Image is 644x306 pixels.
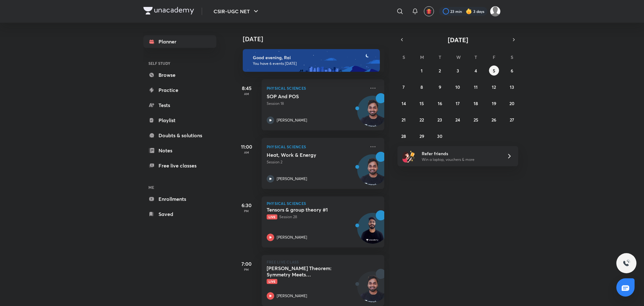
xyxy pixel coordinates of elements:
[489,115,499,125] button: September 26, 2025
[422,150,499,157] h6: Refer friends
[210,5,264,18] button: CSIR-UGC NET
[492,100,496,106] abbr: September 19, 2025
[402,150,415,162] img: referral
[417,115,427,125] button: September 22, 2025
[439,84,441,90] abbr: September 9, 2025
[267,214,365,220] p: Session 28
[453,82,463,92] button: September 10, 2025
[439,54,441,60] abbr: Tuesday
[417,98,427,108] button: September 15, 2025
[143,84,216,96] a: Practice
[438,100,442,106] abbr: September 16, 2025
[509,100,514,106] abbr: September 20, 2025
[143,58,216,69] h6: SELF STUDY
[435,131,445,141] button: September 30, 2025
[358,99,388,129] img: Avatar
[420,54,424,60] abbr: Monday
[402,54,405,60] abbr: Sunday
[358,158,388,188] img: Avatar
[507,98,517,108] button: September 20, 2025
[267,93,345,99] h5: SOP And POS
[474,100,478,106] abbr: September 18, 2025
[475,68,477,74] abbr: September 4, 2025
[277,235,307,240] p: [PERSON_NAME]
[143,69,216,81] a: Browse
[453,98,463,108] button: September 17, 2025
[510,84,514,90] abbr: September 13, 2025
[267,279,277,284] span: Live
[243,49,380,72] img: evening
[401,133,406,139] abbr: September 28, 2025
[453,115,463,125] button: September 24, 2025
[277,293,307,299] p: [PERSON_NAME]
[420,84,423,90] abbr: September 8, 2025
[456,100,460,106] abbr: September 17, 2025
[399,131,409,141] button: September 28, 2025
[234,92,259,96] p: AM
[402,84,405,90] abbr: September 7, 2025
[457,68,459,74] abbr: September 3, 2025
[489,98,499,108] button: September 19, 2025
[358,216,388,246] img: Avatar
[511,68,513,74] abbr: September 6, 2025
[471,65,481,76] button: September 4, 2025
[435,115,445,125] button: September 23, 2025
[453,65,463,76] button: September 3, 2025
[426,8,432,14] img: avatar
[143,7,194,16] a: Company Logo
[267,143,365,150] p: Physical Sciences
[455,117,460,123] abbr: September 24, 2025
[424,6,434,16] button: avatar
[402,117,406,123] abbr: September 21, 2025
[406,35,509,44] button: [DATE]
[435,65,445,76] button: September 2, 2025
[143,7,194,14] img: Company Logo
[399,98,409,108] button: September 14, 2025
[143,208,216,220] a: Saved
[267,84,365,92] p: Physical Sciences
[490,6,501,17] img: Rai Haldar
[456,54,461,60] abbr: Wednesday
[511,54,513,60] abbr: Saturday
[474,84,478,90] abbr: September 11, 2025
[417,82,427,92] button: September 8, 2025
[419,133,424,139] abbr: September 29, 2025
[399,115,409,125] button: September 21, 2025
[439,68,441,74] abbr: September 2, 2025
[234,268,259,271] p: PM
[267,260,379,264] p: FREE LIVE CLASS
[267,101,365,106] p: Session 18
[143,99,216,111] a: Tests
[234,201,259,209] h5: 6:30
[143,159,216,172] a: Free live classes
[419,100,424,106] abbr: September 15, 2025
[471,82,481,92] button: September 11, 2025
[507,115,517,125] button: September 27, 2025
[402,100,406,106] abbr: September 14, 2025
[422,157,499,162] p: Win a laptop, vouchers & more
[234,84,259,92] h5: 8:45
[243,35,391,43] h4: [DATE]
[448,36,468,44] span: [DATE]
[493,54,495,60] abbr: Friday
[143,114,216,127] a: Playlist
[253,61,374,66] p: You have 6 events [DATE]
[143,129,216,142] a: Doubts & solutions
[143,144,216,157] a: Notes
[510,117,514,123] abbr: September 27, 2025
[267,265,345,278] h5: Noether’s Theorem: Symmetry Meets Conservation
[417,131,427,141] button: September 29, 2025
[143,182,216,193] h6: ME
[489,65,499,76] button: September 5, 2025
[466,8,472,14] img: streak
[492,84,496,90] abbr: September 12, 2025
[475,54,477,60] abbr: Thursday
[143,35,216,48] a: Planner
[267,207,345,213] h5: Tensors & group theory #1
[417,65,427,76] button: September 1, 2025
[435,98,445,108] button: September 16, 2025
[437,133,442,139] abbr: September 30, 2025
[493,68,495,74] abbr: September 5, 2025
[471,115,481,125] button: September 25, 2025
[277,176,307,182] p: [PERSON_NAME]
